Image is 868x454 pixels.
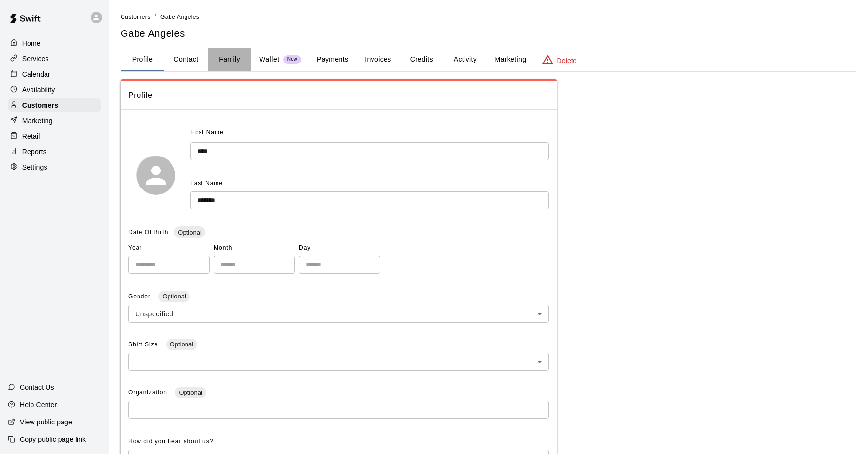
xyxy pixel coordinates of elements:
p: Marketing [22,116,53,125]
button: Contact [164,48,208,71]
h5: Gabe Angeles [121,27,856,40]
a: Marketing [8,113,101,128]
p: Copy public page link [20,435,86,444]
a: Availability [8,82,101,97]
span: Month [214,240,295,256]
span: Gabe Angeles [160,14,199,20]
p: View public page [20,417,72,427]
a: Services [8,51,101,66]
button: Profile [121,48,164,71]
button: Payments [309,48,356,71]
p: Home [22,38,41,48]
a: Settings [8,160,101,174]
li: / [155,12,156,22]
p: Help Center [20,400,57,409]
p: Customers [22,100,58,110]
p: Settings [22,162,47,172]
span: New [283,56,301,63]
p: Calendar [22,69,50,79]
span: Day [299,240,380,256]
button: Invoices [356,48,400,71]
div: Unspecified [128,305,549,323]
span: Optional [166,341,197,348]
button: Activity [443,48,487,71]
span: Organization [128,389,169,396]
span: Customers [121,14,151,20]
span: Year [128,240,210,256]
a: Calendar [8,67,101,81]
span: Shirt Size [128,341,160,348]
span: Date Of Birth [128,229,168,235]
span: Optional [174,229,205,236]
p: Availability [22,85,55,94]
button: Marketing [487,48,534,71]
span: How did you hear about us? [128,438,213,445]
div: basic tabs example [121,48,856,71]
span: Last Name [190,180,223,187]
p: Reports [22,147,46,157]
button: Credits [400,48,443,71]
a: Retail [8,129,101,143]
span: First Name [190,125,224,141]
span: Optional [158,293,189,300]
a: Reports [8,144,101,159]
button: Family [208,48,251,71]
p: Delete [557,56,577,65]
p: Retail [22,131,40,141]
p: Wallet [259,54,279,64]
a: Customers [8,98,101,112]
span: Profile [128,89,549,102]
span: Gender [128,293,153,300]
a: Home [8,36,101,50]
p: Services [22,54,49,63]
nav: breadcrumb [121,12,856,22]
a: Customers [121,13,151,20]
p: Contact Us [20,382,54,392]
span: Optional [175,389,206,396]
